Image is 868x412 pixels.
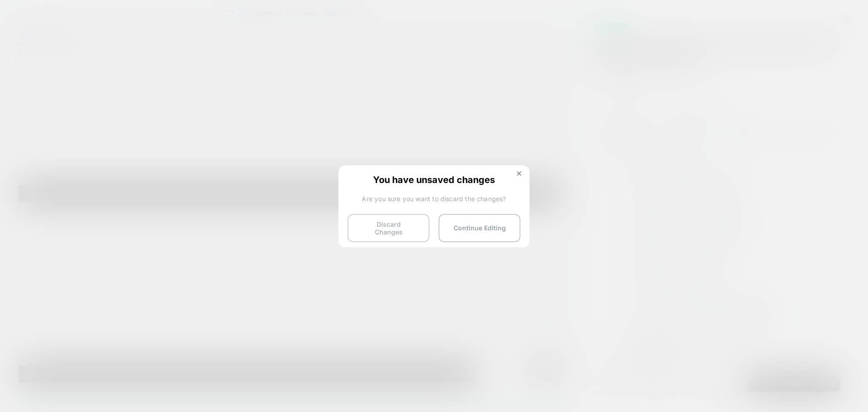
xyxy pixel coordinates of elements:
button: Discard Changes [348,214,429,242]
button: Continue Editing [439,214,520,242]
img: close [517,171,521,176]
span: Are you sure you want to discard the changes? [348,195,520,203]
button: Gorgias live chat [5,3,32,31]
span: You have unsaved changes [348,174,520,183]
